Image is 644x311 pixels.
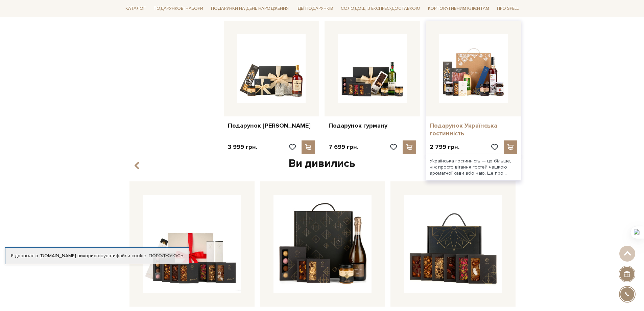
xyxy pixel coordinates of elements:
[127,157,518,171] div: Ви дивились
[338,3,423,14] a: Солодощі з експрес-доставкою
[228,122,315,130] a: Подарунок [PERSON_NAME]
[208,3,291,14] a: Подарунки на День народження
[329,143,358,151] p: 7 699 грн.
[151,3,206,14] a: Подарункові набори
[329,122,416,130] a: Подарунок гурману
[430,122,517,138] a: Подарунок Українська гостинність
[294,3,336,14] a: Ідеї подарунків
[425,3,492,14] a: Корпоративним клієнтам
[228,143,257,151] p: 3 999 грн.
[123,3,148,14] a: Каталог
[5,253,189,259] div: Я дозволяю [DOMAIN_NAME] використовувати
[430,143,459,151] p: 2 799 грн.
[116,253,146,259] a: файли cookie
[426,154,521,181] div: Українська гостинність — це більше, ніж просто вітання гостей чашкою ароматної кави або чаю. Це п...
[494,3,521,14] a: Про Spell
[149,253,183,259] a: Погоджуюсь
